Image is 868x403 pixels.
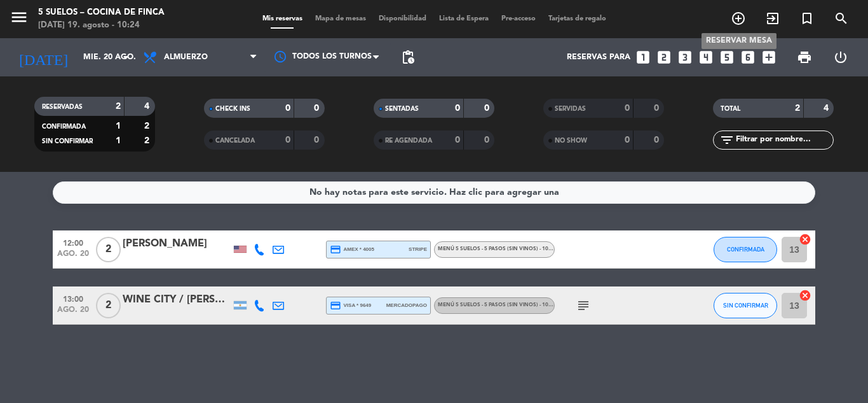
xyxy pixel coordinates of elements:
[799,289,811,302] i: cancel
[723,302,768,309] span: SIN CONFIRMAR
[727,246,764,253] span: CONFIRMADA
[309,185,559,200] div: No hay notas para este servicio. Haz clic para agregar una
[314,136,322,145] strong: 0
[215,138,255,144] span: CANCELADA
[740,49,756,66] i: looks_6
[719,49,735,66] i: looks_5
[215,106,250,112] span: CHECK INS
[761,49,777,66] i: add_box
[118,50,133,65] i: arrow_drop_down
[834,11,849,26] i: search
[123,292,231,308] div: WINE CITY / [PERSON_NAME]
[38,19,165,32] div: [DATE] 19. agosto - 10:24
[409,245,427,253] span: stripe
[656,49,672,66] i: looks_two
[735,133,833,147] input: Filtrar por nombre...
[285,136,290,145] strong: 0
[455,136,460,145] strong: 0
[438,246,606,251] span: MENÚ 5 SUELOS - 5 PASOS (Sin vinos) - 105.000ARS
[822,38,858,76] div: LOG OUT
[654,136,661,145] strong: 0
[795,104,800,113] strong: 2
[372,15,433,22] span: Disponibilidad
[400,50,416,65] span: pending_actions
[698,49,714,66] i: looks_4
[799,11,815,26] i: turned_in_not
[799,233,811,246] i: cancel
[567,53,630,62] span: Reservas para
[116,136,121,145] strong: 1
[555,106,586,112] span: SERVIDAS
[144,102,152,111] strong: 4
[57,235,89,250] span: 12:00
[731,11,746,26] i: add_circle_outline
[314,104,322,113] strong: 0
[38,6,165,19] div: 5 SUELOS – COCINA DE FINCA
[824,104,831,113] strong: 4
[10,8,29,27] i: menu
[765,11,780,26] i: exit_to_app
[484,136,492,145] strong: 0
[330,244,374,255] span: amex * 4005
[42,124,86,130] span: CONFIRMADA
[455,104,460,113] strong: 0
[385,106,419,112] span: SENTADAS
[42,138,93,145] span: SIN CONFIRMAR
[144,136,152,145] strong: 2
[164,53,208,62] span: Almuerzo
[833,50,848,65] i: power_settings_new
[433,15,495,22] span: Lista de Espera
[797,50,812,65] span: print
[555,138,587,144] span: NO SHOW
[123,236,231,252] div: [PERSON_NAME]
[144,122,152,131] strong: 2
[10,8,29,31] button: menu
[386,301,427,309] span: mercadopago
[57,306,89,320] span: ago. 20
[385,138,432,144] span: RE AGENDADA
[285,104,290,113] strong: 0
[330,300,371,311] span: visa * 9649
[96,293,121,318] span: 2
[330,300,341,311] i: credit_card
[542,15,613,22] span: Tarjetas de regalo
[721,106,740,112] span: TOTAL
[654,104,661,113] strong: 0
[719,132,735,148] i: filter_list
[116,102,121,111] strong: 2
[57,250,89,264] span: ago. 20
[42,104,83,110] span: RESERVADAS
[576,298,591,313] i: subject
[625,104,630,113] strong: 0
[96,237,121,262] span: 2
[625,136,630,145] strong: 0
[116,122,121,131] strong: 1
[495,15,542,22] span: Pre-acceso
[635,49,651,66] i: looks_one
[330,244,341,255] i: credit_card
[714,293,777,318] button: SIN CONFIRMAR
[10,43,77,71] i: [DATE]
[57,291,89,306] span: 13:00
[256,15,309,22] span: Mis reservas
[677,49,693,66] i: looks_3
[702,33,776,49] div: RESERVAR MESA
[438,302,573,308] span: MENÚ 5 SUELOS - 5 PASOS (Sin vinos) - 105.000ARS
[309,15,372,22] span: Mapa de mesas
[714,237,777,262] button: CONFIRMADA
[484,104,492,113] strong: 0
